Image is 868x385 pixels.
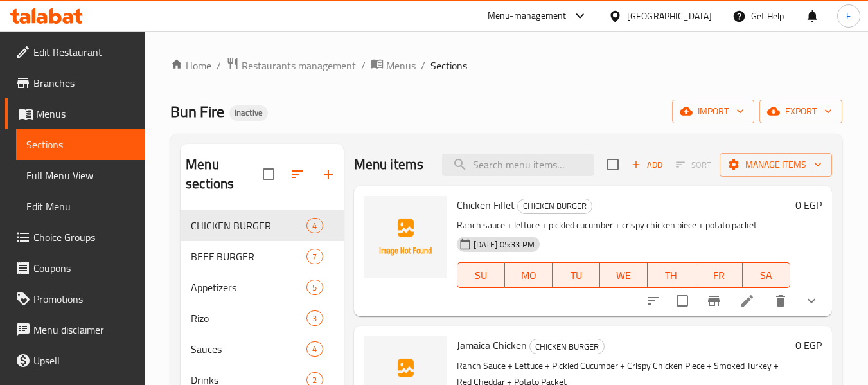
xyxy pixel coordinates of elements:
[517,199,592,214] div: CHICKEN BURGER
[306,280,323,295] div: items
[421,58,425,73] li: /
[759,100,842,123] button: export
[307,282,322,294] span: 5
[600,262,648,288] button: WE
[217,58,221,73] li: /
[529,339,605,354] div: CHICKEN BURGER
[307,343,322,355] span: 4
[627,9,712,23] div: [GEOGRAPHIC_DATA]
[605,266,642,285] span: WE
[191,310,306,326] span: Rizo
[364,196,447,278] img: Chicken Fillet
[307,251,322,263] span: 7
[553,262,600,288] button: TU
[748,266,785,285] span: SA
[648,262,695,288] button: TH
[36,106,135,121] span: Menus
[191,218,306,233] span: CHICKEN BURGER
[33,353,135,368] span: Upsell
[181,272,343,303] div: Appetizers5
[795,336,822,354] h6: 0 EGP
[170,97,224,126] span: Bun Fire
[558,266,595,285] span: TU
[638,285,669,316] button: sort-choices
[5,67,145,98] a: Branches
[765,285,796,316] button: delete
[457,195,515,215] span: Chicken Fillet
[26,199,135,214] span: Edit Menu
[5,253,145,283] a: Coupons
[457,336,527,355] span: Jamaica Chicken
[518,199,592,213] span: CHICKEN BURGER
[170,57,842,74] nav: breadcrumb
[191,249,306,264] span: BEEF BURGER
[371,57,416,74] a: Menus
[530,339,604,354] span: CHICKEN BURGER
[5,222,145,253] a: Choice Groups
[229,105,268,121] div: Inactive
[599,151,626,178] span: Select section
[307,312,322,325] span: 3
[306,310,323,326] div: items
[457,262,505,288] button: SU
[306,218,323,233] div: items
[846,9,851,23] span: E
[16,129,145,160] a: Sections
[16,191,145,222] a: Edit Menu
[307,220,322,232] span: 4
[468,238,540,251] span: [DATE] 05:33 PM
[695,262,743,288] button: FR
[740,293,755,309] a: Edit menu item
[796,285,827,316] button: show more
[181,210,343,241] div: CHICKEN BURGER4
[698,285,729,316] button: Branch-specific-item
[488,8,567,24] div: Menu-management
[26,137,135,152] span: Sections
[229,107,268,118] span: Inactive
[795,196,822,214] h6: 0 EGP
[505,262,553,288] button: MO
[226,57,356,74] a: Restaurants management
[242,58,356,73] span: Restaurants management
[33,229,135,245] span: Choice Groups
[191,280,306,295] span: Appetizers
[313,159,344,190] button: Add section
[730,157,822,173] span: Manage items
[672,100,754,123] button: import
[626,155,668,175] span: Add item
[186,155,262,193] h2: Menu sections
[668,155,720,175] span: Select section first
[5,283,145,314] a: Promotions
[457,217,790,233] p: Ranch sauce + lettuce + pickled cucumber + crispy chicken piece + potato packet
[282,159,313,190] span: Sort sections
[669,287,696,314] span: Select to update
[191,341,306,357] span: Sauces
[361,58,366,73] li: /
[5,314,145,345] a: Menu disclaimer
[700,266,738,285] span: FR
[5,98,145,129] a: Menus
[170,58,211,73] a: Home
[255,161,282,188] span: Select all sections
[770,103,832,120] span: export
[33,75,135,91] span: Branches
[630,157,664,172] span: Add
[430,58,467,73] span: Sections
[33,44,135,60] span: Edit Restaurant
[442,154,594,176] input: search
[510,266,547,285] span: MO
[181,303,343,334] div: Rizo3
[26,168,135,183] span: Full Menu View
[804,293,819,309] svg: Show Choices
[33,322,135,337] span: Menu disclaimer
[720,153,832,177] button: Manage items
[386,58,416,73] span: Menus
[653,266,690,285] span: TH
[181,241,343,272] div: BEEF BURGER7
[743,262,790,288] button: SA
[463,266,500,285] span: SU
